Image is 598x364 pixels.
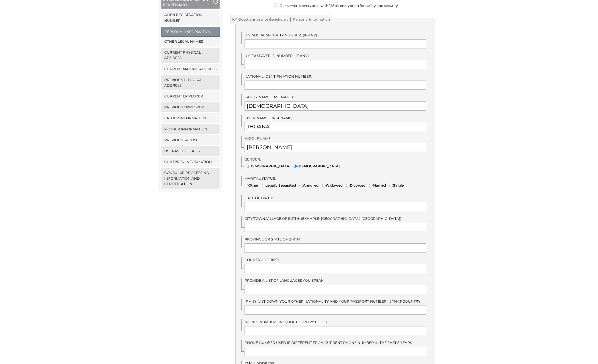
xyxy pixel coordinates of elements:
label: Married [369,183,386,188]
a: Previous Employer [161,102,220,112]
a: Child/ren Information [161,157,220,167]
input: Legally Separated [262,184,265,187]
a: Consular Processing Information and Certification [161,168,220,189]
a: US Travel Details [161,146,220,156]
span: Given Name (First Name): [245,116,293,120]
a: Current Physical Address [161,48,220,62]
a: Alien Registration Number [161,10,220,25]
label: Annulled [299,183,318,188]
label: Other [245,183,258,188]
span: Gender: [245,157,261,161]
span: Province or State of Birth [245,237,300,241]
a: Current Mailing Address [161,64,220,74]
a: Previous Physical Address [161,75,220,90]
span: U.S. Taxpayer ID Number: (if any) [245,54,309,58]
input: Divorced [346,184,350,187]
input: Annulled [299,184,303,187]
a: Previous Spouse [161,135,220,145]
input: Other [245,184,248,187]
input: Widowed [322,184,326,187]
span: Provide a list of languages you speak: [245,278,325,283]
a: Current Employer [161,91,220,101]
input: [DEMOGRAPHIC_DATA] [245,165,248,168]
label: Divorced [346,183,366,188]
a: Personal Information [162,27,219,36]
span: Country of Birth: [245,258,282,262]
h3: K-1 Questionnaire for Beneficiary [230,15,332,24]
span: Personal Information [289,17,330,21]
span: Family Name (Last Name): [245,95,294,99]
span: Mobile Number: (Include country code) [245,320,327,324]
label: [DEMOGRAPHIC_DATA] [294,163,340,169]
span: Phone number used if different from current phone number in the past 5 years [245,340,412,345]
span: Marital Status: [245,176,276,181]
label: Legally Separated [262,183,296,188]
a: Father Information [161,113,220,123]
label: [DEMOGRAPHIC_DATA] [245,163,290,169]
span: IF any, list down your other nationality and your passport number in that country: [245,299,421,304]
input: Married [369,184,373,187]
a: Other Legal Names [161,37,220,46]
input: Single [389,184,393,187]
label: Single [389,183,404,188]
span: City/Town/Village of Birth: (Example: [GEOGRAPHIC_DATA], [GEOGRAPHIC_DATA]) [245,216,401,221]
label: Widowed [322,183,343,188]
a: Mother Information [161,124,220,134]
span: National Identification Number: [245,74,312,79]
span: Date of Birth: [245,196,273,200]
span: U.S. Social Security Number: (if any) [245,33,317,37]
input: [DEMOGRAPHIC_DATA] [294,165,298,168]
span: Our server is encrypted with 128bit encryption for safety and security [280,3,398,8]
span: Middle Name: [245,136,271,141]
